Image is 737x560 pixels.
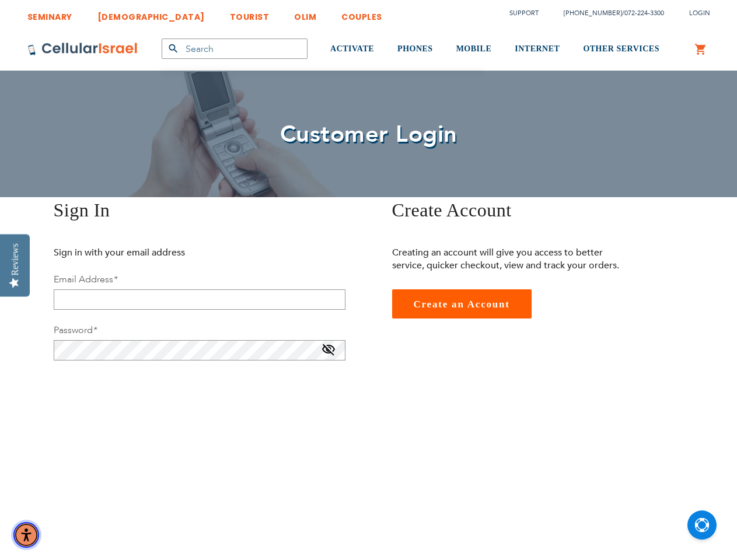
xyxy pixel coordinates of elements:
[294,3,316,24] a: OLIM
[689,9,710,17] span: Login
[552,5,664,22] li: /
[583,44,659,53] span: OTHER SERVICES
[392,289,532,318] a: Create an Account
[10,243,20,275] div: Reviews
[54,246,290,259] p: Sign in with your email address
[330,27,374,71] a: ACTIVATE
[515,44,560,53] span: INTERNET
[27,3,72,24] a: SEMINARY
[54,289,345,310] input: Email
[583,27,659,71] a: OTHER SERVICES
[330,44,374,53] span: ACTIVATE
[27,42,138,56] img: Cellular Israel Logo
[280,118,457,150] span: Customer Login
[392,199,512,220] span: Create Account
[397,44,433,53] span: PHONES
[162,38,308,59] input: Search
[564,9,622,17] a: [PHONE_NUMBER]
[397,27,433,71] a: PHONES
[54,273,117,286] label: Email Address
[414,299,510,310] span: Create an Account
[13,522,39,548] div: Accessibility Menu
[624,9,664,17] a: 072-224-3300
[392,246,628,272] p: Creating an account will give you access to better service, quicker checkout, view and track your...
[230,3,270,24] a: TOURIST
[97,3,205,24] a: [DEMOGRAPHIC_DATA]
[456,27,492,71] a: MOBILE
[341,3,382,24] a: COUPLES
[54,324,97,337] label: Password
[515,27,560,71] a: INTERNET
[509,9,539,17] a: Support
[456,44,492,53] span: MOBILE
[54,199,110,220] span: Sign In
